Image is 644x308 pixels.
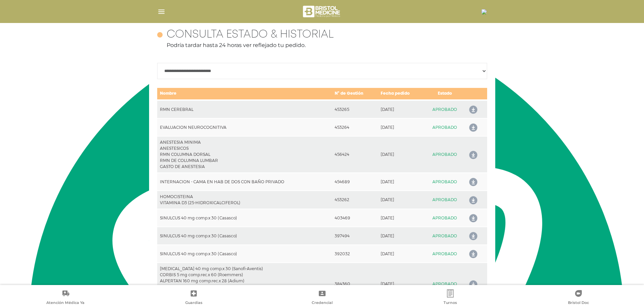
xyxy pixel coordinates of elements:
[378,100,425,118] td: [DATE]
[568,300,589,306] span: Bristol Doc
[332,88,378,100] td: N° de Gestión
[312,300,333,306] span: Credencial
[425,88,465,100] td: Estado
[46,300,85,306] span: Atención Médica Ya
[378,209,425,227] td: [DATE]
[332,191,378,209] td: 453262
[378,118,425,136] td: [DATE]
[157,136,332,173] td: ANESTESIA MINIMA ANESTESICOS RMN COLUMNA DORSAL RMN DE COLUMNA LUMBAR GASTO DE ANESTESIA
[425,136,465,173] td: APROBADO
[378,227,425,245] td: [DATE]
[332,136,378,173] td: 456424
[481,9,487,15] img: 16848
[185,300,202,306] span: Guardias
[425,100,465,118] td: APROBADO
[425,118,465,136] td: APROBADO
[332,263,378,305] td: 384360
[332,173,378,191] td: 454689
[378,191,425,209] td: [DATE]
[378,136,425,173] td: [DATE]
[332,209,378,227] td: 403469
[157,263,332,305] td: [MEDICAL_DATA] 40 mg comp.x 30 (Sanofi-Aventis) CORBIS 5 mg comp.rec.x 60 (Roemmers) ALPERTAN 160...
[1,289,129,307] a: Atención Médica Ya
[167,28,334,41] h4: Consulta estado & historial
[332,227,378,245] td: 397494
[425,245,465,263] td: APROBADO
[157,41,487,49] p: Podría tardar hasta 24 horas ver reflejado tu pedido.
[258,289,386,307] a: Credencial
[378,245,425,263] td: [DATE]
[425,209,465,227] td: APROBADO
[157,100,332,118] td: RMN CEREBRAL
[157,245,332,263] td: SINULCUS 40 mg comp.x 30 (Casasco)
[378,173,425,191] td: [DATE]
[515,289,643,307] a: Bristol Doc
[129,289,258,307] a: Guardias
[157,227,332,245] td: SINULCUS 40 mg comp.x 30 (Casasco)
[332,118,378,136] td: 453264
[425,227,465,245] td: APROBADO
[378,263,425,305] td: [DATE]
[302,3,342,20] img: bristol-medicine-blanco.png
[425,173,465,191] td: APROBADO
[157,88,332,100] td: Nombre
[157,118,332,136] td: EVALUACION NEUROCOGNITIVA
[157,7,166,16] img: Cober_menu-lines-white.svg
[157,173,332,191] td: INTERNACION - CAMA EN HAB DE DOS CON BAÑO PRIVADO
[332,100,378,118] td: 453265
[157,191,332,209] td: HOMOCISTEINA VITAMINA D3 (25-HIDROXICALCIFEROL)
[157,209,332,227] td: SINULCUS 40 mg comp.x 30 (Casasco)
[425,263,465,305] td: APROBADO
[444,300,457,306] span: Turnos
[425,191,465,209] td: APROBADO
[378,88,425,100] td: Fecha pedido
[386,289,514,307] a: Turnos
[332,245,378,263] td: 392032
